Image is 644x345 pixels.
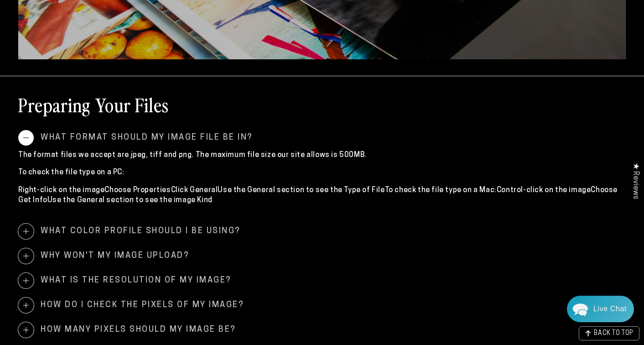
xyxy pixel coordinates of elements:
[18,322,626,338] summary: How many pixels should my image be?
[18,93,169,116] h2: Preparing Your Files
[18,130,626,146] summary: What format should my image file be in?
[627,156,644,206] div: Click to open Judge.me floating reviews tab
[18,273,626,288] summary: What is the resolution of my image?
[567,296,634,322] div: Chat widget toggle
[18,150,626,160] p: The format files we accept are jpeg, tiff and png. The maximum file size our site allows is 500MB.
[594,330,634,337] span: BACK TO TOP
[18,224,626,239] summary: What color profile should I be using?
[18,298,626,313] summary: How do I check the pixels of my image?
[18,185,626,206] p: Right-click on the imageChoose PropertiesClick GeneralUse the General section to see the Type of ...
[18,248,626,264] summary: Why won't my image upload?
[18,167,626,178] p: To check the file type on a PC:
[593,296,627,322] div: Contact Us Directly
